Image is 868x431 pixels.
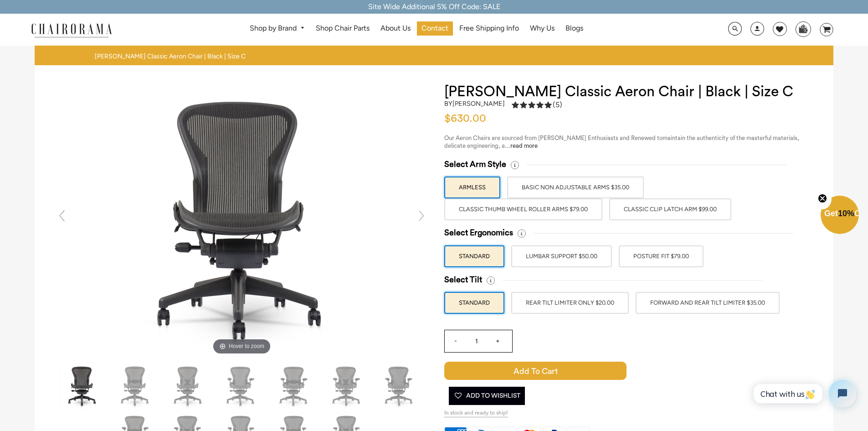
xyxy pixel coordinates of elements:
a: About Us [376,21,415,36]
img: Herman Miller Classic Aeron Chair | Black | Size C - chairorama [113,363,158,409]
button: Add to Cart [444,362,704,380]
nav: breadcrumbs [95,52,249,61]
h2: by [444,100,505,108]
img: Herman Miller Classic Aeron Chair | Black | Size C - chairorama [377,363,422,409]
button: Add To Wishlist [449,387,525,405]
span: Blogs [565,24,583,33]
button: Close teaser [813,188,832,209]
img: Herman Miller Classic Aeron Chair | Black | Size C - chairorama [271,363,317,409]
a: Herman Miller Classic Aeron Chair | Black | Size C - chairoramaHover to zoom [105,215,379,224]
label: LUMBAR SUPPORT $50.00 [511,245,612,267]
a: Shop by Brand [245,21,309,36]
div: Get10%OffClose teaser [821,197,859,235]
a: Blogs [561,21,588,36]
label: Classic Thumb Wheel Roller Arms $79.00 [444,198,602,220]
img: chairorama [26,22,117,38]
label: Classic Clip Latch Arm $99.00 [609,198,731,220]
img: Herman Miller Classic Aeron Chair | Black | Size C - chairorama [324,363,370,409]
img: Herman Miller Classic Aeron Chair | Black | Size C - chairorama [105,83,379,357]
span: Free Shipping Info [459,24,519,33]
span: Contact [421,24,448,33]
span: $630.00 [444,113,486,124]
span: Add to Cart [444,362,627,380]
label: STANDARD [444,245,504,267]
label: STANDARD [444,292,504,314]
img: Herman Miller Classic Aeron Chair | Black | Size C - chairorama [60,363,105,409]
input: - [445,330,467,352]
span: Why Us [530,24,555,33]
input: + [487,330,508,352]
span: Get Off [824,209,866,218]
span: Select Arm Style [444,159,506,170]
span: Our Aeron Chairs are sourced from [PERSON_NAME] Enthusiasts and Renewed to [444,135,663,141]
span: In stock and ready to ship! [444,410,508,417]
label: BASIC NON ADJUSTABLE ARMS $35.00 [507,177,644,198]
a: Shop Chair Parts [311,21,374,36]
label: REAR TILT LIMITER ONLY $20.00 [511,292,629,314]
img: Herman Miller Classic Aeron Chair | Black | Size C - chairorama [218,363,264,409]
img: WhatsApp_Image_2024-07-12_at_16.23.01.webp [796,22,810,36]
iframe: Tidio Chat [744,372,864,415]
a: Free Shipping Info [455,21,524,36]
a: Why Us [525,21,559,36]
nav: DesktopNavigation [156,21,677,38]
div: 5.0 rating (5 votes) [512,100,562,109]
a: [PERSON_NAME] [452,99,505,108]
span: 10% [838,209,854,218]
span: Shop Chair Parts [316,24,370,33]
a: 5.0 rating (5 votes) [512,100,562,112]
label: ARMLESS [444,177,500,198]
a: Contact [417,21,453,36]
span: Select Tilt [444,275,482,285]
img: Herman Miller Classic Aeron Chair | Black | Size C - chairorama [165,363,211,409]
h1: [PERSON_NAME] Classic Aeron Chair | Black | Size C [444,83,815,100]
label: FORWARD AND REAR TILT LIMITER $35.00 [636,292,780,314]
span: [PERSON_NAME] Classic Aeron Chair | Black | Size C [95,52,246,61]
a: read more [510,143,538,149]
span: Select Ergonomics [444,228,513,238]
span: About Us [380,24,411,33]
span: Add To Wishlist [453,387,520,405]
span: (5) [553,100,562,110]
label: POSTURE FIT $79.00 [619,245,704,267]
